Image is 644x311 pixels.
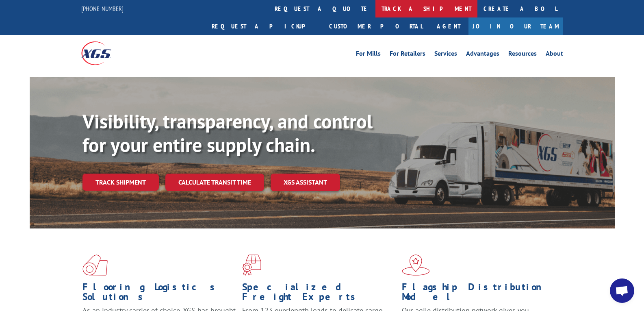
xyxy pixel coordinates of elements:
[434,50,457,59] a: Services
[468,17,563,35] a: Join Our Team
[402,282,555,306] h1: Flagship Distribution Model
[242,254,261,276] img: xgs-icon-focused-on-flooring-red
[402,254,430,276] img: xgs-icon-flagship-distribution-model-red
[356,50,381,59] a: For Mills
[271,174,340,191] a: XGS ASSISTANT
[466,50,499,59] a: Advantages
[323,17,429,35] a: Customer Portal
[165,174,264,191] a: Calculate transit time
[429,17,468,35] a: Agent
[82,282,236,306] h1: Flooring Logistics Solutions
[82,254,108,276] img: xgs-icon-total-supply-chain-intelligence-red
[206,17,323,35] a: Request a pickup
[546,50,563,59] a: About
[508,50,537,59] a: Resources
[610,278,634,303] div: Open chat
[242,282,396,306] h1: Specialized Freight Experts
[82,109,373,157] b: Visibility, transparency, and control for your entire supply chain.
[82,174,159,191] a: Track shipment
[390,50,425,59] a: For Retailers
[81,4,124,13] a: [PHONE_NUMBER]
